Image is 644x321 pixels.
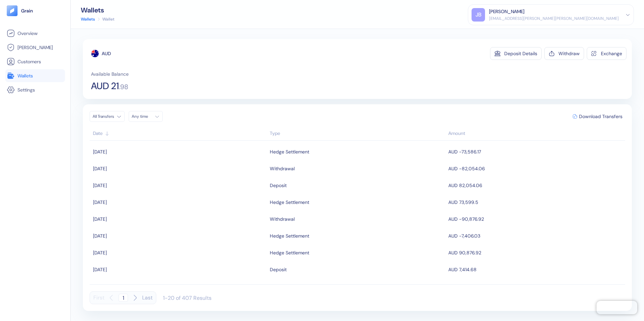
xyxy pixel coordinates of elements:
[597,301,637,314] iframe: Chatra live chat
[163,294,212,301] div: 1-20 of 407 Results
[91,81,119,91] span: AUD 21
[90,261,268,278] td: [DATE]
[504,51,537,56] div: Deposit Details
[18,72,33,79] span: Wallets
[579,114,622,119] span: Download Transfers
[93,291,104,304] button: First
[142,291,153,304] button: Last
[447,227,625,244] td: AUD -7,406.03
[544,47,584,60] button: Withdraw
[90,211,268,227] td: [DATE]
[18,58,41,65] span: Customers
[270,247,309,258] div: Hedge Settlement
[447,211,625,227] td: AUD -90,876.92
[7,5,18,16] img: logo-tablet-V2.svg
[270,197,309,208] div: Hedge Settlement
[270,230,309,242] div: Hedge Settlement
[270,180,287,191] div: Deposit
[489,15,619,22] div: [EMAIL_ADDRESS][PERSON_NAME][PERSON_NAME][DOMAIN_NAME]
[270,264,287,275] div: Deposit
[7,86,64,94] a: Settings
[270,130,445,137] div: Sort ascending
[18,44,53,51] span: [PERSON_NAME]
[447,261,625,278] td: AUD 7,414.68
[558,51,580,56] div: Withdraw
[129,111,163,122] button: Any time
[447,160,625,177] td: AUD -82,054.06
[587,47,626,60] button: Exchange
[90,160,268,177] td: [DATE]
[81,7,115,13] div: Wallets
[490,47,542,60] button: Deposit Details
[270,281,295,292] div: Withdrawal
[7,72,64,80] a: Wallets
[447,177,625,194] td: AUD 82,054.06
[90,177,268,194] td: [DATE]
[472,8,485,22] div: JB
[270,213,295,225] div: Withdrawal
[21,8,33,13] img: logo
[102,50,111,57] div: AUD
[7,43,64,51] a: [PERSON_NAME]
[90,143,268,160] td: [DATE]
[18,86,35,93] span: Settings
[447,244,625,261] td: AUD 90,876.92
[489,8,524,15] div: [PERSON_NAME]
[601,51,622,56] div: Exchange
[90,194,268,211] td: [DATE]
[270,163,295,174] div: Withdrawal
[447,143,625,160] td: AUD -73,586.17
[447,278,625,295] td: AUD -36,066.01
[90,227,268,244] td: [DATE]
[7,29,64,37] a: Overview
[18,30,37,37] span: Overview
[448,130,622,137] div: Sort descending
[119,83,128,90] span: . 98
[90,278,268,295] td: [DATE]
[93,130,266,137] div: Sort ascending
[447,194,625,211] td: AUD 73,599.5
[90,244,268,261] td: [DATE]
[81,16,95,22] a: Wallets
[7,58,64,66] a: Customers
[570,111,625,121] button: Download Transfers
[132,114,152,119] div: Any time
[270,146,309,157] div: Hedge Settlement
[91,71,129,77] span: Available Balance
